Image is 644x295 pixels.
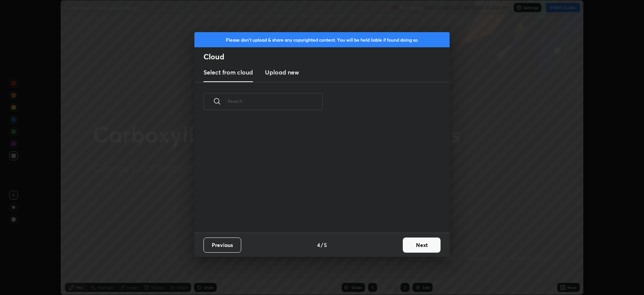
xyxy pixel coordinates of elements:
h2: Cloud [203,52,450,62]
h3: Select from cloud [203,68,253,77]
div: Please don't upload & share any copyrighted content. You will be held liable if found doing so. [194,32,450,47]
h3: Upload new [265,68,299,77]
h4: / [321,241,323,249]
input: Search [228,85,323,117]
button: Previous [203,238,241,253]
h4: 4 [317,241,320,249]
button: Next [403,238,441,253]
div: grid [194,119,441,233]
h4: 5 [324,241,327,249]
